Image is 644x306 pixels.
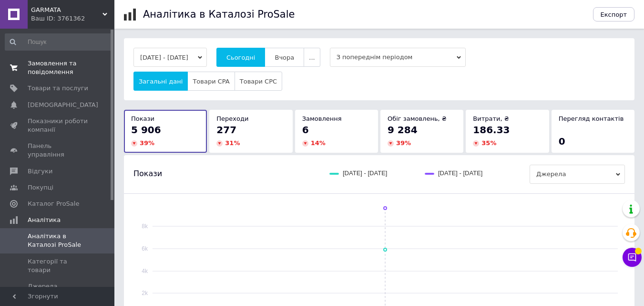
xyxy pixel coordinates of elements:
span: 14 % [311,139,326,147]
span: Панель управління [28,142,88,159]
span: Обіг замовлень, ₴ [388,115,447,122]
span: 31 % [225,139,240,147]
button: Експорт [593,7,635,21]
span: 39 % [140,139,154,147]
h1: Аналітика в Каталозі ProSale [143,9,295,20]
span: Показники роботи компанії [28,117,88,134]
button: Чат з покупцем [623,248,642,267]
span: Сьогодні [226,54,256,61]
span: Замовлення та повідомлення [28,59,88,76]
span: ... [309,54,315,61]
span: Переходи [216,115,248,122]
span: 0 [559,136,565,147]
text: 6k [142,245,148,252]
span: З попереднім періодом [330,48,466,67]
span: Замовлення [302,115,342,122]
text: 8k [142,223,148,230]
button: Товари CPA [187,72,235,91]
span: Відгуки [28,167,52,176]
span: 39 % [396,139,411,147]
span: Товари CPC [240,78,277,85]
span: Джерела [530,165,625,184]
span: 9 284 [388,124,418,136]
span: Каталог ProSale [28,200,79,208]
div: Ваш ID: 3761362 [31,14,114,23]
span: Покази [133,169,162,179]
button: Загальні дані [133,72,188,91]
span: Аналітика в Каталозі ProSale [28,232,88,249]
span: Категорії та товари [28,257,88,274]
span: 277 [216,124,236,136]
span: 186.33 [473,124,510,136]
span: 5 906 [131,124,161,136]
text: 2k [142,290,148,296]
button: [DATE] - [DATE] [133,48,207,67]
span: Джерела [28,282,57,291]
span: Загальні дані [139,78,183,85]
button: Сьогодні [216,48,266,67]
input: Пошук [5,33,112,51]
span: Експорт [601,11,627,18]
button: ... [304,48,320,67]
span: Вчора [275,54,294,61]
span: GARMATA [31,6,102,14]
span: Аналітика [28,216,61,224]
span: 35 % [481,139,496,147]
span: 6 [302,124,309,136]
span: Товари та послуги [28,84,88,93]
span: Перегляд контактів [559,115,624,122]
text: 4k [142,268,148,274]
button: Вчора [265,48,304,67]
span: Витрати, ₴ [473,115,509,122]
span: Товари CPA [193,78,229,85]
span: [DEMOGRAPHIC_DATA] [28,101,98,109]
span: Покази [131,115,154,122]
span: Покупці [28,183,53,192]
button: Товари CPC [235,72,282,91]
